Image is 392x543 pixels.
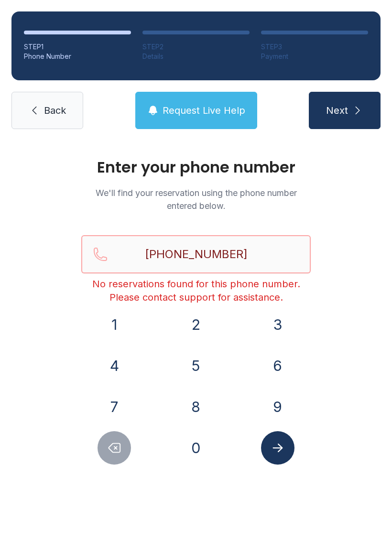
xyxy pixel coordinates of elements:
div: STEP 2 [142,42,250,52]
button: 8 [179,390,213,424]
span: Next [326,104,348,117]
span: Request Live Help [163,104,245,117]
button: 9 [261,390,294,424]
button: 1 [98,308,131,341]
button: Submit lookup form [261,431,294,465]
span: Back [44,104,66,117]
button: 6 [261,349,294,382]
button: 5 [179,349,213,382]
button: 0 [179,431,213,465]
div: Payment [261,52,368,61]
button: 2 [179,308,213,341]
div: No reservations found for this phone number. Please contact support for assistance. [81,277,311,304]
button: 7 [98,390,131,424]
p: We'll find your reservation using the phone number entered below. [81,186,311,212]
h1: Enter your phone number [81,160,311,175]
input: Reservation phone number [81,235,311,273]
div: Phone Number [24,52,131,61]
button: 4 [98,349,131,382]
div: STEP 3 [261,42,368,52]
div: Details [142,52,250,61]
button: Delete number [98,431,131,465]
button: 3 [261,308,294,341]
div: STEP 1 [24,42,131,52]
